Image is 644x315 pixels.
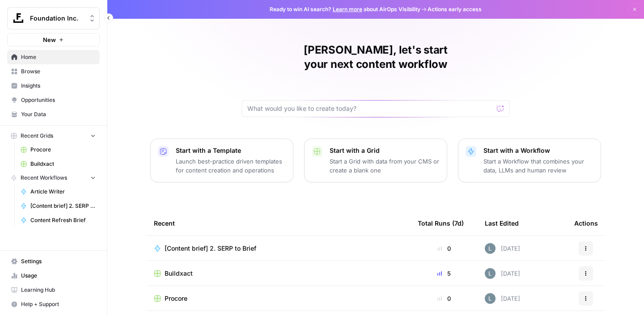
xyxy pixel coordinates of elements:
[483,157,593,175] p: Start a Workflow that combines your data, LLMs and human review
[485,243,520,254] div: [DATE]
[21,53,96,61] span: Home
[241,43,510,71] h1: [PERSON_NAME], let's start your next content workflow
[21,257,96,265] span: Settings
[17,185,100,199] a: Article Writer
[154,294,403,303] a: Procore
[485,268,496,279] img: 8iclr0koeej5t27gwiocqqt2wzy0
[30,188,96,196] span: Article Writer
[7,283,100,297] a: Learning Hub
[485,293,520,304] div: [DATE]
[43,35,56,44] span: New
[30,14,84,23] span: Foundation Inc.
[21,272,96,280] span: Usage
[428,5,482,13] span: Actions early access
[7,269,100,283] a: Usage
[7,129,100,143] button: Recent Grids
[483,146,593,155] p: Start with a Workflow
[30,146,96,154] span: Procore
[17,213,100,227] a: Content Refresh Brief
[7,79,100,93] a: Insights
[418,244,470,253] div: 0
[17,199,100,213] a: [Content brief] 2. SERP to Brief
[247,104,493,113] input: What would you like to create today?
[418,211,464,235] div: Total Runs (7d)
[21,300,96,308] span: Help + Support
[21,132,53,140] span: Recent Grids
[7,33,100,46] button: New
[21,82,96,90] span: Insights
[418,269,470,278] div: 5
[7,50,100,64] a: Home
[30,216,96,224] span: Content Refresh Brief
[17,143,100,157] a: Procore
[10,10,26,26] img: Foundation Inc. Logo
[333,6,362,13] a: Learn more
[7,254,100,269] a: Settings
[21,286,96,294] span: Learning Hub
[21,67,96,76] span: Browse
[7,297,100,311] button: Help + Support
[21,110,96,118] span: Your Data
[418,294,470,303] div: 0
[7,171,100,185] button: Recent Workflows
[7,7,100,29] button: Workspace: Foundation Inc.
[154,269,403,278] a: Buildxact
[7,107,100,122] a: Your Data
[165,294,187,303] span: Procore
[7,64,100,79] a: Browse
[154,211,403,235] div: Recent
[458,139,601,182] button: Start with a WorkflowStart a Workflow that combines your data, LLMs and human review
[304,139,447,182] button: Start with a GridStart a Grid with data from your CMS or create a blank one
[176,146,286,155] p: Start with a Template
[485,243,496,254] img: 8iclr0koeej5t27gwiocqqt2wzy0
[21,96,96,104] span: Opportunities
[150,139,293,182] button: Start with a TemplateLaunch best-practice driven templates for content creation and operations
[165,244,256,253] span: [Content brief] 2. SERP to Brief
[330,157,440,175] p: Start a Grid with data from your CMS or create a blank one
[485,268,520,279] div: [DATE]
[30,160,96,168] span: Buildxact
[485,293,496,304] img: 8iclr0koeej5t27gwiocqqt2wzy0
[176,157,286,175] p: Launch best-practice driven templates for content creation and operations
[154,244,403,253] a: [Content brief] 2. SERP to Brief
[17,157,100,171] a: Buildxact
[574,211,598,235] div: Actions
[330,146,440,155] p: Start with a Grid
[165,269,193,278] span: Buildxact
[270,5,420,13] span: Ready to win AI search? about AirOps Visibility
[30,202,96,210] span: [Content brief] 2. SERP to Brief
[7,93,100,107] a: Opportunities
[485,211,519,235] div: Last Edited
[21,174,67,182] span: Recent Workflows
